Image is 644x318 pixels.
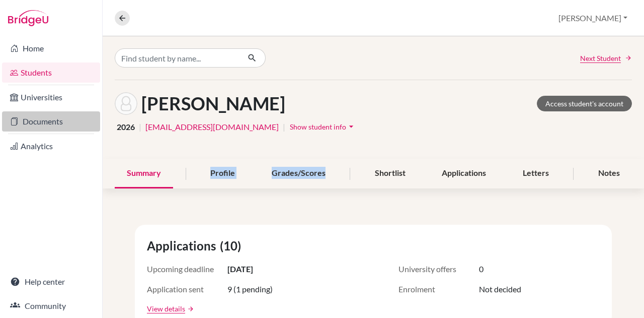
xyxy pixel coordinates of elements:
span: | [139,121,141,133]
span: Application sent [147,283,227,295]
span: Applications [147,237,220,255]
span: | [283,121,285,133]
span: Not decided [479,283,521,295]
input: Find student by name... [115,48,239,68]
span: Enrolment [398,283,479,295]
div: Applications [430,159,498,188]
div: Shortlist [363,159,418,188]
span: Next Student [580,53,621,63]
a: Universities [2,87,100,107]
a: Students [2,62,100,83]
a: Access student's account [537,96,632,111]
div: Grades/Scores [260,159,338,188]
button: Show student infoarrow_drop_down [289,119,357,135]
span: University offers [398,263,479,275]
a: arrow_forward [185,305,194,312]
div: Notes [586,159,632,188]
span: 2026 [117,121,135,133]
a: Community [2,296,100,316]
a: Home [2,38,100,58]
a: View details [147,303,185,314]
img: Bridge-U [8,10,48,26]
a: Documents [2,111,100,132]
button: [PERSON_NAME] [554,9,632,28]
span: [DATE] [227,263,253,275]
a: Analytics [2,136,100,156]
a: Help center [2,272,100,292]
a: Next Student [580,53,632,63]
span: 9 (1 pending) [227,283,273,295]
span: 0 [479,263,484,275]
span: (10) [220,237,245,255]
div: Letters [511,159,561,188]
i: arrow_drop_down [346,121,356,132]
img: Raven Anderson's avatar [115,92,137,115]
span: Upcoming deadline [147,263,227,275]
a: [EMAIL_ADDRESS][DOMAIN_NAME] [145,121,279,133]
div: Summary [115,159,173,188]
h1: [PERSON_NAME] [141,93,285,114]
span: Show student info [290,122,346,131]
div: Profile [198,159,247,188]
